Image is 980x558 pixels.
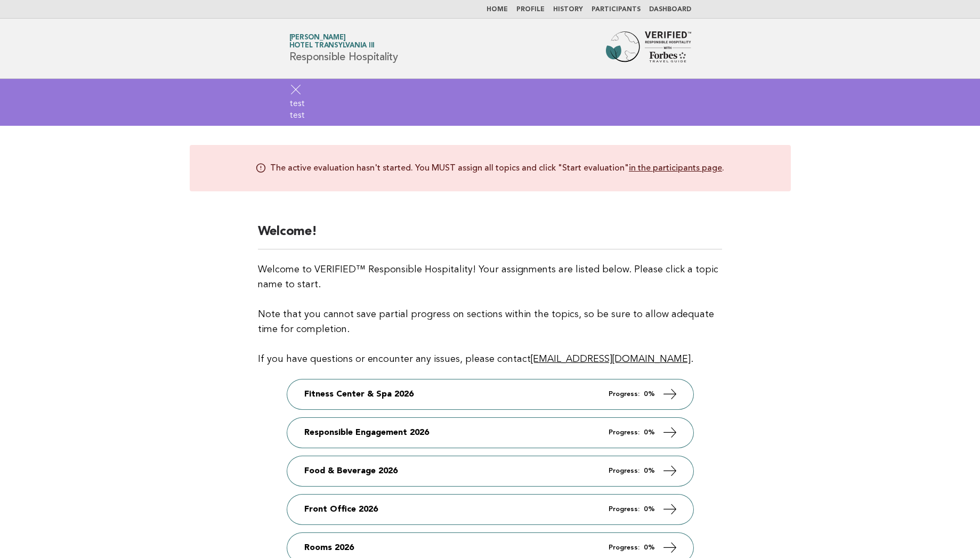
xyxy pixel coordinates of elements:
a: Dashboard [649,6,691,13]
a: [PERSON_NAME]Hotel Transylvania III [289,34,375,49]
p: Welcome to VERIFIED™ Responsible Hospitality! Your assignments are listed below. Please click a t... [258,262,723,367]
a: History [553,6,583,13]
em: Progress: [609,429,639,436]
a: [EMAIL_ADDRESS][DOMAIN_NAME] [531,354,691,364]
a: Profile [516,6,545,13]
strong: 0% [644,544,655,551]
em: Progress: [609,467,639,474]
a: Responsible Engagement 2026 Progress: 0% [287,418,693,448]
a: Front Office 2026 Progress: 0% [287,495,693,524]
em: Progress: [609,544,639,551]
p: The active evaluation hasn't started. You MUST assign all topics and click "Start evaluation" . [270,162,724,174]
span: Hotel Transylvania III [289,43,375,50]
a: Fitness Center & Spa 2026 Progress: 0% [287,379,693,409]
strong: 0% [644,506,655,513]
a: in the participants page [629,163,722,173]
h1: Responsible Hospitality [289,35,398,62]
h1: test [289,99,691,110]
a: Home [487,6,508,13]
em: Progress: [609,391,639,398]
p: test [289,110,691,122]
strong: 0% [644,391,655,398]
img: Forbes Travel Guide [606,31,691,66]
h2: Welcome! [258,223,723,249]
strong: 0% [644,467,655,474]
a: Participants [592,6,641,13]
a: Food & Beverage 2026 Progress: 0% [287,456,693,486]
em: Progress: [609,506,639,513]
strong: 0% [644,429,655,436]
